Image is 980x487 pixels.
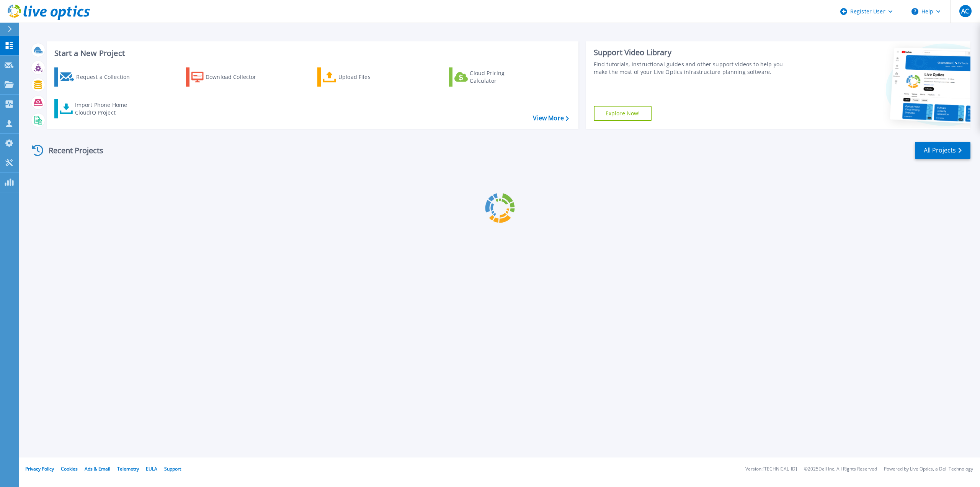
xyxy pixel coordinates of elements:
[594,48,792,57] div: Support Video Library
[146,466,157,472] a: EULA
[961,8,969,14] span: AC
[804,467,877,472] li: © 2025 Dell Inc. All Rights Reserved
[25,466,54,472] a: Privacy Policy
[533,115,568,122] a: View More
[884,467,973,472] li: Powered by Live Optics, a Dell Technology
[745,467,797,472] li: Version: [TECHNICAL_ID]
[338,69,400,85] div: Upload Files
[29,141,114,160] div: Recent Projects
[54,67,140,87] a: Request a Collection
[186,67,271,87] a: Download Collector
[61,466,78,472] a: Cookies
[117,466,139,472] a: Telemetry
[54,49,568,57] h3: Start a New Project
[317,67,403,87] a: Upload Files
[206,69,267,85] div: Download Collector
[164,466,181,472] a: Support
[594,61,792,76] div: Find tutorials, instructional guides and other support videos to help you make the most of your L...
[85,466,110,472] a: Ads & Email
[76,69,137,85] div: Request a Collection
[75,101,135,116] div: Import Phone Home CloudIQ Project
[470,69,531,85] div: Cloud Pricing Calculator
[915,142,970,159] a: All Projects
[449,67,534,87] a: Cloud Pricing Calculator
[594,106,652,121] a: Explore Now!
